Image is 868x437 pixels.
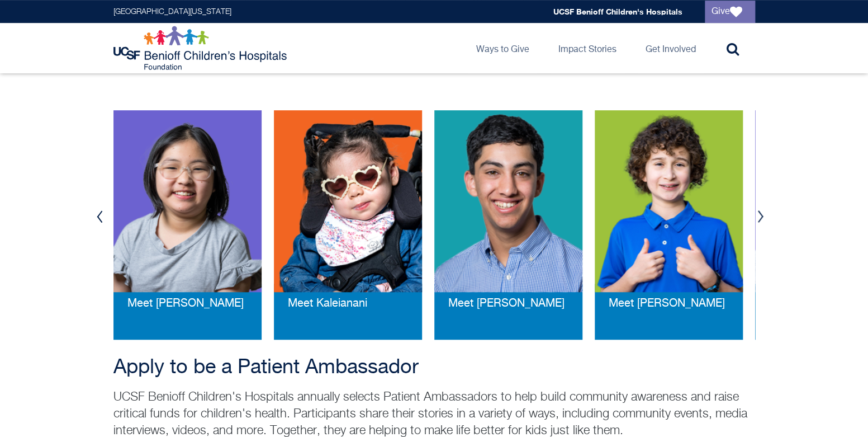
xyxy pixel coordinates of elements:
[288,298,367,310] a: Meet Kaleianani
[113,110,262,292] img: ashley-web_0.png
[92,200,108,233] button: Previous
[274,110,422,292] img: kaleiani-web.png
[609,298,725,309] span: Meet [PERSON_NAME]
[113,356,755,379] h2: Apply to be a Patient Ambassador
[549,23,625,73] a: Impact Stories
[637,23,705,73] a: Get Involved
[595,110,743,292] img: rhydian-web_0.png
[434,110,582,292] img: dilan-web_0.png
[553,7,682,16] a: UCSF Benioff Children's Hospitals
[113,8,231,16] a: [GEOGRAPHIC_DATA][US_STATE]
[448,298,565,309] span: Meet [PERSON_NAME]
[609,298,725,310] a: Meet [PERSON_NAME]
[127,298,244,309] span: Meet [PERSON_NAME]
[113,26,290,71] img: Logo for UCSF Benioff Children's Hospitals Foundation
[705,1,755,23] a: Give
[127,298,244,310] a: Meet [PERSON_NAME]
[467,23,538,73] a: Ways to Give
[752,200,769,233] button: Next
[448,298,565,310] a: Meet [PERSON_NAME]
[288,298,367,309] span: Meet Kaleianani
